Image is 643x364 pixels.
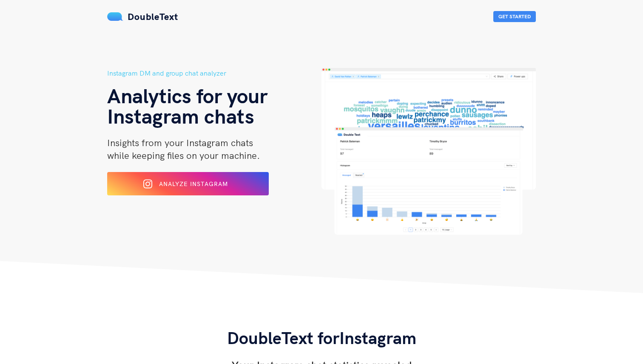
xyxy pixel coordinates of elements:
[107,12,123,21] img: mS3x8y1f88AAAAABJRU5ErkJggg==
[128,11,178,23] span: DoubleText
[227,327,416,348] span: DoubleText for Instagram
[107,11,178,23] a: DoubleText
[107,83,267,108] span: Analytics for your
[107,150,260,161] span: while keeping files on your machine.
[493,11,536,22] button: Get Started
[107,68,321,79] h5: Instagram DM and group chat analyzer
[107,137,253,149] span: Insights from your Instagram chats
[107,103,254,129] span: Instagram chats
[321,68,536,235] img: hero
[107,183,269,191] a: Analyze Instagram
[107,172,269,195] button: Analyze Instagram
[159,180,228,188] span: Analyze Instagram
